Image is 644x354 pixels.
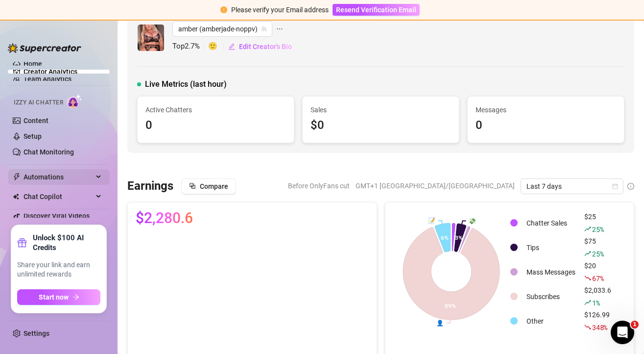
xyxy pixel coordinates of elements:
span: Before OnlyFans cut [288,178,350,193]
span: Izzy AI Chatter [14,98,63,107]
a: Content [24,117,48,125]
a: Team Analytics [24,75,72,83]
div: 0 [145,116,286,135]
button: Start nowarrow-right [17,289,100,305]
span: Messages [476,104,616,115]
span: gift [17,238,27,248]
span: Resend Verification Email [336,6,416,14]
span: team [261,26,267,32]
span: rise [584,299,591,306]
span: edit [228,43,235,50]
img: Chat Copilot [13,193,19,200]
div: Please verify your Email address [231,4,329,15]
div: $0 [310,116,451,135]
span: Share your link and earn unlimited rewards [17,260,100,279]
div: $126.99 [584,309,611,333]
div: $20 [584,260,611,284]
span: Last 7 days [526,179,618,194]
span: Compare [200,182,228,190]
div: $2,033.6 [584,285,611,308]
a: Chat Monitoring [24,148,74,156]
td: Other [523,309,579,333]
span: 1 [631,321,639,329]
img: amber [138,25,164,51]
text: 💸 [469,217,476,224]
span: Edit Creator's Bio [239,43,292,51]
button: Compare [181,178,236,194]
span: $2,280.6 [136,210,193,226]
img: AI Chatter [67,94,82,108]
iframe: Intercom live chat [611,321,634,344]
a: Discover Viral Videos [24,212,90,220]
h3: Earnings [127,178,173,194]
span: Live Metrics (last hour) [145,78,227,90]
a: Home [24,60,42,68]
span: Sales [310,104,451,115]
span: Start now [39,293,69,301]
text: 👤 [436,320,444,327]
span: fall [584,324,591,330]
span: Active Chatters [145,104,286,115]
span: info-circle [627,183,634,190]
span: rise [584,250,591,257]
div: $25 [584,211,611,235]
span: fall [584,275,591,281]
div: $75 [584,236,611,259]
button: Edit Creator's Bio [228,39,292,54]
span: calendar [612,183,618,189]
span: 25 % [592,249,603,258]
td: Chatter Sales [523,211,579,235]
span: block [189,182,196,189]
div: 0 [476,116,616,135]
a: Setup [24,132,42,140]
button: Resend Verification Email [333,4,420,16]
span: 348 % [592,323,607,332]
span: arrow-right [72,294,79,301]
span: thunderbolt [13,173,21,181]
span: Top 2.7 % [172,41,208,52]
span: 67 % [592,274,603,283]
span: Chat Copilot [24,189,93,204]
a: Creator Analytics [24,64,102,79]
span: GMT+1 [GEOGRAPHIC_DATA]/[GEOGRAPHIC_DATA] [356,178,515,193]
img: logo-BBDzfeDw.svg [8,43,81,53]
span: 🙂 [208,41,228,52]
span: 25 % [592,225,603,234]
span: rise [584,226,591,232]
td: Subscribes [523,285,579,308]
span: exclamation-circle [220,6,227,13]
text: 📝 [428,217,435,224]
td: Mass Messages [523,260,579,284]
span: Automations [24,169,93,185]
span: ellipsis [276,21,283,37]
strong: Unlock $100 AI Credits [33,233,100,253]
td: Tips [523,236,579,259]
a: Settings [24,329,49,337]
span: 1 % [592,298,599,307]
span: amber (amberjade-noppv) [178,22,266,36]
